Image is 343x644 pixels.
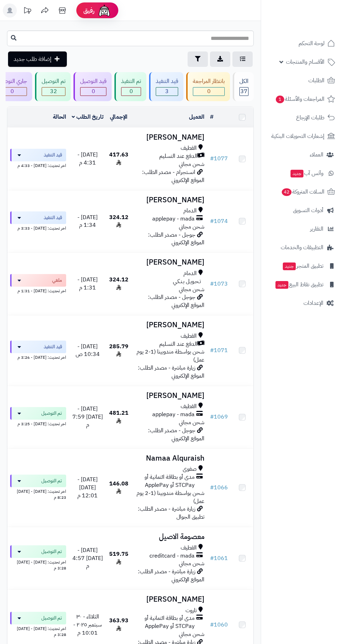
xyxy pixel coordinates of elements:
[77,275,98,292] span: [DATE] - 1:31 م
[72,405,103,429] span: [DATE] - [DATE] 7:59 م
[281,243,323,252] span: التطبيقات والخدمات
[121,87,141,96] span: 0
[210,621,228,629] a: #1060
[10,287,66,294] div: اخر تحديث: [DATE] - 1:31 م
[77,213,98,230] span: [DATE] - 1:34 م
[210,217,228,225] a: #1074
[310,150,323,160] span: العملاء
[42,87,65,96] span: 32
[77,475,98,500] span: [DATE] - [DATE] 12:01 م
[265,128,339,145] a: إشعارات التحويلات البنكية
[189,113,204,121] a: العميل
[73,612,102,637] span: الثلاثاء - ٣٠ سبتمبر ٢٠٢٥ - 10:01 م
[275,280,323,289] span: تطبيق نقاط البيع
[210,483,228,492] a: #1066
[308,76,324,85] span: الطلبات
[134,595,205,603] h3: [PERSON_NAME]
[42,77,65,85] div: تم التوصيل
[109,150,128,167] span: 417.63
[275,95,285,104] span: 1
[76,342,100,359] span: [DATE] - 10:34 ص
[275,281,288,289] span: جديد
[210,413,228,421] a: #1069
[109,616,128,633] span: 363.93
[110,113,127,121] a: الإجمالي
[52,277,62,284] span: ملغي
[136,348,204,364] span: شحن بواسطة مندوبينا (1-2 يوم عمل)
[265,91,339,107] a: المراجعات والأسئلة1
[83,6,94,15] span: رفيق
[265,109,339,126] a: طلبات الإرجاع
[134,196,205,204] h3: [PERSON_NAME]
[148,231,204,247] span: جوجل - مصدر الطلب: الموقع الإلكتروني
[10,558,66,571] div: اخر تحديث: [DATE] - [DATE] 3:28 م
[19,3,36,19] a: تحديثات المنصة
[134,321,205,329] h3: [PERSON_NAME]
[265,295,339,311] a: الإعدادات
[53,113,66,121] a: الحالة
[134,392,205,400] h3: [PERSON_NAME]
[185,607,197,615] span: تاروت
[44,214,62,221] span: قيد التنفيذ
[159,152,197,160] span: الدفع عند التسليم
[295,5,336,20] img: logo-2.png
[210,346,228,355] a: #1071
[152,411,195,419] span: applepay - mada
[134,533,205,541] h3: معصومة الاصيل
[41,615,62,622] span: تم التوصيل
[152,215,195,223] span: applepay - mada
[159,340,197,348] span: الدفع عند التسليم
[210,154,214,163] span: #
[156,77,178,85] div: قيد التنفيذ
[210,113,213,121] a: #
[80,87,106,96] span: 0
[303,298,323,308] span: الإعدادات
[179,418,204,427] span: شحن مجاني
[290,168,323,178] span: وآتس آب
[210,217,214,225] span: #
[10,161,66,169] div: اخر تحديث: [DATE] - 4:33 م
[138,364,204,380] span: زيارة مباشرة - مصدر الطلب: الموقع الإلكتروني
[283,262,296,270] span: جديد
[183,465,197,473] span: صفوى
[210,621,214,629] span: #
[310,224,323,234] span: التقارير
[134,454,205,462] h3: Namaa Alquraish
[134,473,195,489] span: مدى أو بطاقة ائتمانية أو STCPay أو ApplePay
[265,220,339,237] a: التقارير
[181,544,197,552] span: القطيف
[240,87,248,96] span: 37
[44,152,62,159] span: قيد التنفيذ
[109,479,128,496] span: 146.08
[80,77,106,85] div: قيد التوصيل
[8,51,67,67] a: إضافة طلب جديد
[265,165,339,182] a: وآتس آبجديد
[281,187,324,197] span: السلات المتروكة
[10,624,66,638] div: اخر تحديث: [DATE] - [DATE] 3:28 م
[156,87,178,96] div: 3
[210,154,228,163] a: #1077
[231,72,255,101] a: الكل37
[271,131,324,141] span: إشعارات التحويلات البنكية
[210,554,228,562] a: #1061
[148,426,204,443] span: جوجل - مصدر الطلب: الموقع الإلكتروني
[181,332,197,340] span: القطيف
[210,483,214,492] span: #
[193,87,224,96] span: 0
[14,55,51,63] span: إضافة طلب جديد
[265,258,339,274] a: تطبيق المتجرجديد
[72,72,113,101] a: قيد التوصيل 0
[10,487,66,500] div: اخر تحديث: [DATE] - [DATE] 8:23 م
[109,213,128,230] span: 324.12
[296,113,324,122] span: طلبات الإرجاع
[109,342,128,359] span: 285.79
[286,57,324,67] span: الأقسام والمنتجات
[179,559,204,568] span: شحن مجاني
[121,77,141,85] div: تم التنفيذ
[193,77,225,85] div: بانتظار المراجعة
[210,554,214,562] span: #
[10,353,66,360] div: اخر تحديث: [DATE] - 3:26 م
